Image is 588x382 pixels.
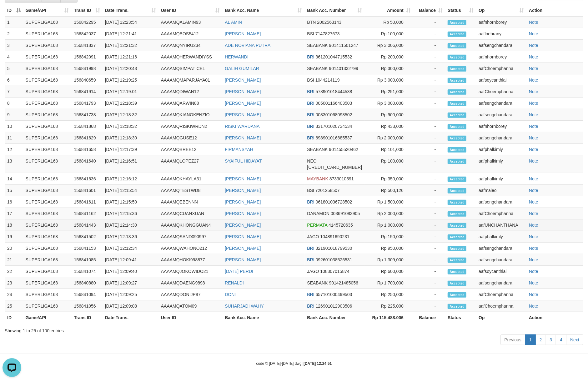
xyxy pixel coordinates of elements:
[5,86,23,98] td: 7
[5,40,23,51] td: 3
[23,173,72,185] td: SUPERLIGA168
[529,66,538,71] a: Note
[307,257,314,262] span: BRI
[23,51,72,63] td: SUPERLIGA168
[225,280,244,285] a: RENALDI
[364,5,413,16] th: Amount: activate to sort column ascending
[72,243,103,254] td: 156841153
[529,188,538,193] a: Note
[5,121,23,132] td: 10
[448,113,466,118] span: Accepted
[500,334,525,345] a: Previous
[103,185,158,196] td: [DATE] 12:15:54
[525,334,536,345] a: 1
[529,101,538,106] a: Note
[364,121,413,132] td: Rp 433,000
[5,219,23,231] td: 18
[158,155,223,173] td: AAAAMQLOPEZ27
[225,223,261,228] a: [PERSON_NAME]
[158,98,223,109] td: AAAAMQARWIN88
[413,144,445,155] td: -
[529,31,538,36] a: Note
[476,40,526,51] td: aafsengchandara
[5,243,23,254] td: 20
[5,144,23,155] td: 12
[316,101,352,106] span: Copy 005001166403503 to clipboard
[413,98,445,109] td: -
[413,196,445,208] td: -
[23,132,72,144] td: SUPERLIGA168
[364,86,413,98] td: Rp 251,000
[158,231,223,243] td: AAAAMQSAND090997
[72,86,103,98] td: 156841914
[364,243,413,254] td: Rp 950,000
[448,258,466,263] span: Accepted
[448,89,466,95] span: Accepted
[225,257,261,262] a: [PERSON_NAME]
[72,109,103,121] td: 156841738
[103,173,158,185] td: [DATE] 12:16:12
[158,144,223,155] td: AAAAMQBREE12
[225,54,248,59] a: HERWANDI
[529,112,538,117] a: Note
[23,5,72,16] th: Game/API: activate to sort column ascending
[103,74,158,86] td: [DATE] 12:19:25
[448,147,466,153] span: Accepted
[476,185,526,196] td: aafmaleo
[476,74,526,86] td: aafsoycanthlai
[307,20,316,25] span: BTN
[307,246,314,251] span: BRI
[5,208,23,219] td: 17
[476,5,526,16] th: Op: activate to sort column ascending
[103,28,158,40] td: [DATE] 12:21:41
[225,211,261,216] a: [PERSON_NAME]
[158,132,223,144] td: AAAAMQGUSE12
[225,66,259,71] a: GALIH GUMILAR
[316,124,352,129] span: Copy 331701020734534 to clipboard
[315,78,340,83] span: Copy 1044214119 to clipboard
[72,173,103,185] td: 156841636
[158,40,223,51] td: AAAAMQNYIRU234
[307,112,314,117] span: BRI
[413,121,445,132] td: -
[158,219,223,231] td: AAAAMQKHONGGUAN4
[448,136,466,141] span: Accepted
[448,78,466,83] span: Accepted
[445,5,476,16] th: Status: activate to sort column ascending
[448,177,466,182] span: Accepted
[329,223,353,228] span: Copy 4145720635 to clipboard
[476,254,526,266] td: aafsengchandara
[72,254,103,266] td: 156841085
[476,86,526,98] td: aafChoemphanna
[413,185,445,196] td: -
[23,155,72,173] td: SUPERLIGA168
[158,5,223,16] th: User ID: activate to sort column ascending
[364,155,413,173] td: Rp 100,000
[448,66,466,72] span: Accepted
[566,334,583,345] a: Next
[476,208,526,219] td: aafChoemphanna
[103,121,158,132] td: [DATE] 12:18:32
[413,254,445,266] td: -
[529,304,538,309] a: Note
[364,219,413,231] td: Rp 1,000,000
[225,188,261,193] a: [PERSON_NAME]
[413,208,445,219] td: -
[529,124,538,129] a: Note
[307,78,314,83] span: BSI
[5,185,23,196] td: 15
[364,74,413,86] td: Rp 3,000,000
[23,219,72,231] td: SUPERLIGA168
[476,51,526,63] td: aafnhornborey
[23,254,72,266] td: SUPERLIGA168
[364,144,413,155] td: Rp 101,000
[448,55,466,60] span: Accepted
[23,74,72,86] td: SUPERLIGA168
[158,16,223,28] td: AAAAMQALAMIN93
[5,109,23,121] td: 9
[225,43,270,48] a: ADE NOVIANA PUTRA
[529,280,538,285] a: Note
[222,5,304,16] th: Bank Acc. Name: activate to sort column ascending
[364,185,413,196] td: Rp 500,126
[529,234,538,239] a: Note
